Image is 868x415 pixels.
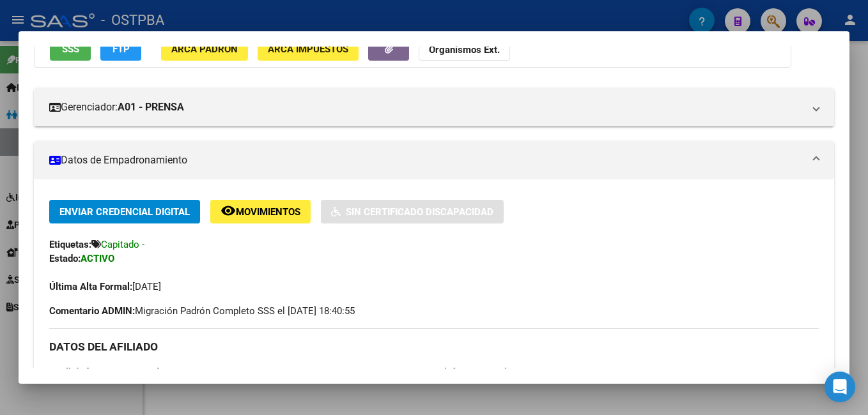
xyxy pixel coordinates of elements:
span: Sin Certificado Discapacidad [346,206,493,218]
mat-panel-title: Datos de Empadronamiento [49,153,803,168]
button: SSS [50,37,91,61]
strong: ACTIVO [81,253,114,264]
strong: Teléfono Particular: [434,366,518,378]
mat-expansion-panel-header: Datos de Empadronamiento [34,141,834,179]
strong: Apellido: [49,366,86,378]
strong: Estado: [49,253,81,264]
span: 46507795 [434,366,559,378]
span: [DATE] [49,281,161,292]
button: Organismos Ext. [419,37,510,61]
div: Open Intercom Messenger [825,372,855,402]
strong: Etiquetas: [49,239,91,250]
button: ARCA Impuestos [258,37,359,61]
strong: Última Alta Formal: [49,281,132,292]
span: Migración Padrón Completo SSS el [DATE] 18:40:55 [49,304,355,318]
button: Enviar Credencial Digital [49,200,200,223]
button: Movimientos [210,200,311,223]
strong: Organismos Ext. [429,44,500,56]
mat-panel-title: Gerenciador: [49,100,803,115]
span: FTP [112,43,130,55]
strong: Comentario ADMIN: [49,305,135,317]
span: Enviar Credencial Digital [59,206,190,218]
mat-expansion-panel-header: Gerenciador:A01 - PRENSA [34,88,834,126]
span: Capitado - [101,239,144,250]
button: Sin Certificado Discapacidad [321,200,504,223]
button: FTP [100,37,141,61]
span: ARCA Padrón [171,43,238,55]
span: SSS [62,43,79,55]
button: ARCA Padrón [161,37,248,61]
strong: A01 - PRENSA [118,100,184,115]
span: ARCA Impuestos [268,43,348,55]
span: [PERSON_NAME] [49,366,160,378]
h3: DATOS DEL AFILIADO [49,340,819,354]
span: Movimientos [236,206,300,218]
mat-icon: remove_red_eye [221,203,236,218]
